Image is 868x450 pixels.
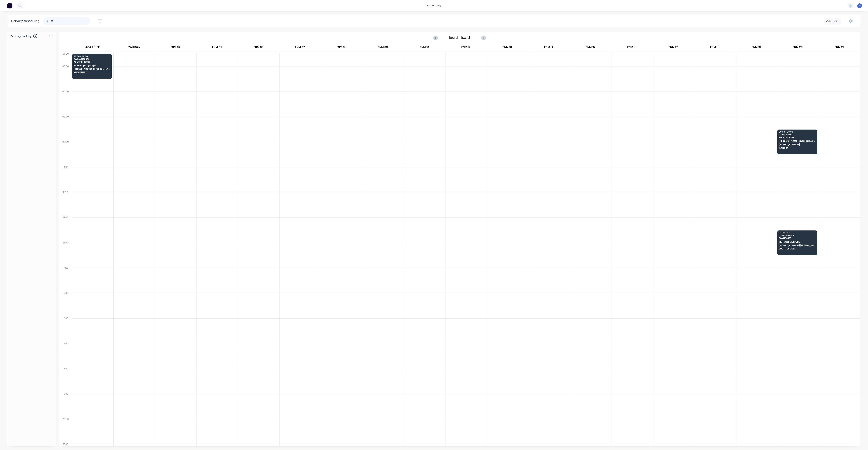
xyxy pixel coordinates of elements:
div: 10:00 [59,165,72,190]
span: PO # 20 CREST [779,136,815,139]
div: FNM 08 [321,44,362,52]
span: Order # 190959 [73,58,110,60]
span: [PERSON_NAME] Enterprises Pty Ltd [779,140,815,142]
div: 20:00 [59,417,72,442]
div: 06:00 [59,64,72,89]
div: FNM 06 [238,44,279,52]
span: 08:30 - 09:30 [779,131,815,133]
div: FNM 02 [155,44,196,52]
span: Order # 191396 [779,234,815,236]
div: 15:00 [59,291,72,316]
div: FNM 14 [528,44,569,52]
div: 08:00 [59,114,72,140]
div: 14:00 [59,266,72,291]
div: FNM 20 [777,44,818,52]
span: ARCHERFIELD [73,71,110,73]
div: 21:00 [59,442,72,447]
span: [STREET_ADDRESS][PERSON_NAME] (STORE) [779,244,815,246]
span: 0 [33,34,37,38]
div: productivity [425,3,443,8]
div: Delivery scheduling [8,15,43,27]
div: FNM 15 [570,44,611,52]
div: 09:00 [59,140,72,165]
span: PO # PQ445396 [73,61,110,63]
div: FNM 07 [279,44,321,52]
span: [STREET_ADDRESS] [779,143,815,146]
div: FNM 10 [404,44,445,52]
span: Bluescope Lysaght [73,64,110,67]
span: SOUTH LISMORE [779,248,815,250]
div: FNM 16 [611,44,652,52]
div: 18:00 [59,366,72,392]
span: [STREET_ADDRESS][PERSON_NAME] (STORE) [73,68,110,70]
div: Vehicle [826,19,837,23]
span: F1 [858,4,861,7]
div: FNM 19 [736,44,777,52]
span: Order # 191331 [779,133,815,136]
div: FNM 13 [487,44,528,52]
span: Delivery backlog [10,34,32,38]
div: 19:00 [59,392,72,417]
div: 16:00 [59,316,72,341]
div: FNM 21 [818,44,860,52]
div: 07:00 [59,89,72,114]
div: FNM 18 [694,44,735,52]
div: 05:30 [59,52,72,64]
div: FNM 09 [362,44,403,52]
button: Vehicle [824,18,841,24]
div: FNM 12 [445,44,487,52]
div: FNM 17 [653,44,694,52]
img: Factory [7,3,12,8]
span: 12:30 - 13:30 [779,231,815,234]
span: ELANORA [779,147,815,149]
span: METROLL LISMORE [779,241,815,243]
div: ACA Truck [72,44,113,52]
div: FNM 03 [196,44,238,52]
div: 11:00 [59,190,72,215]
div: 13:00 [59,240,72,266]
div: 2nd Run [113,44,155,52]
input: Search for orders [51,17,90,25]
span: 05:30 - 06:30 [73,55,110,57]
div: 17:00 [59,341,72,367]
div: 12:00 [59,215,72,240]
span: PO # 103451 [779,237,815,239]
